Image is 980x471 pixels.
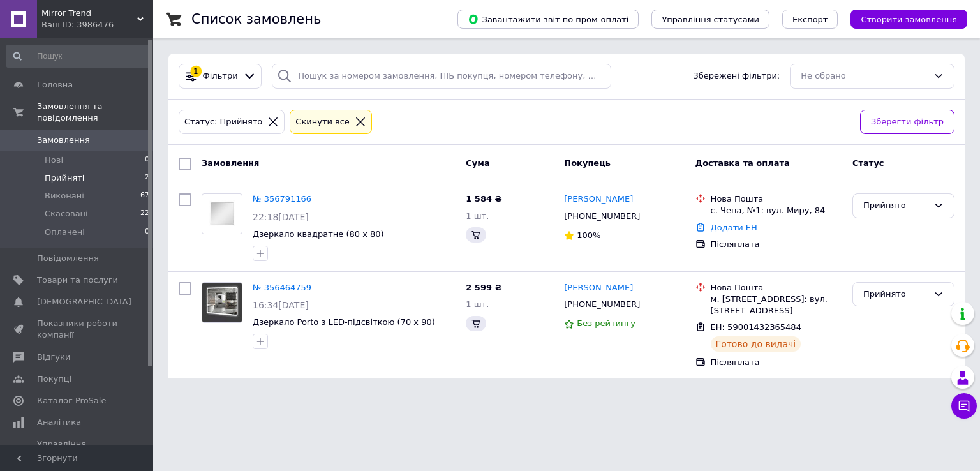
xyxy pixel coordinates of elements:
span: Mirror Trend [41,8,137,19]
span: Зберегти фільтр [871,116,944,129]
button: Управління статусами [651,10,769,29]
span: Оплачені [45,227,85,238]
span: 22:18[DATE] [253,212,309,222]
div: Статус: Прийнято [182,116,265,129]
img: Фото товару [202,283,242,322]
span: [DEMOGRAPHIC_DATA] [37,296,131,308]
div: Cкинути все [293,116,352,129]
a: Фото товару [202,193,242,234]
input: Пошук за номером замовлення, ПІБ покупця, номером телефону, Email, номером накладної [272,64,611,89]
input: Пошук [6,45,151,68]
span: Без рейтингу [577,318,635,328]
button: Чат з покупцем [951,393,977,419]
span: Створити замовлення [861,15,957,24]
span: ЕН: 59001432365484 [711,322,801,332]
span: Збережені фільтри: [693,70,780,82]
button: Створити замовлення [850,10,967,29]
span: Скасовані [45,208,88,220]
span: 0 [145,227,149,238]
span: Нові [45,154,63,166]
span: Управління статусами [662,15,759,24]
div: м. [STREET_ADDRESS]: вул. [STREET_ADDRESS] [711,294,842,317]
span: 100% [577,230,600,240]
div: Не обрано [801,70,928,83]
div: 1 [190,66,202,77]
span: Статус [852,158,884,168]
button: Завантажити звіт по пром-оплаті [457,10,639,29]
span: 2 599 ₴ [466,283,501,292]
span: Аналітика [37,417,81,428]
span: Управління сайтом [37,438,118,461]
a: № 356791166 [253,194,311,204]
span: Замовлення [37,135,90,146]
div: Прийнято [863,288,928,301]
a: Дзеркало квадратне (80 х 80) [253,229,384,239]
span: Головна [37,79,73,91]
div: Післяплата [711,357,842,368]
span: Показники роботи компанії [37,318,118,341]
a: Додати ЕН [711,223,757,232]
span: Каталог ProSale [37,395,106,407]
div: Ваш ID: 3986476 [41,19,153,31]
span: Замовлення [202,158,259,168]
span: 0 [145,154,149,166]
span: 1 584 ₴ [466,194,501,204]
a: Фото товару [202,282,242,323]
span: 2 [145,172,149,184]
span: Виконані [45,190,84,202]
div: Прийнято [863,199,928,213]
div: Післяплата [711,239,842,250]
span: Замовлення та повідомлення [37,101,153,124]
a: Створити замовлення [838,14,967,24]
span: 22 [140,208,149,220]
span: 16:34[DATE] [253,300,309,310]
span: Відгуки [37,352,70,363]
a: Дзеркало Porto з LED-підсвіткою (70 х 90) [253,317,435,327]
a: [PERSON_NAME] [564,282,633,294]
span: Покупці [37,373,71,385]
div: Готово до видачі [711,336,801,352]
span: Покупець [564,158,611,168]
div: [PHONE_NUMBER] [561,208,642,225]
span: Завантажити звіт по пром-оплаті [468,13,628,25]
a: [PERSON_NAME] [564,193,633,206]
h1: Список замовлень [191,11,321,27]
button: Експорт [782,10,838,29]
span: Повідомлення [37,253,99,264]
span: Фільтри [203,70,238,82]
div: [PHONE_NUMBER] [561,296,642,313]
span: Доставка та оплата [695,158,790,168]
button: Зберегти фільтр [860,110,954,135]
span: 1 шт. [466,211,489,221]
img: Фото товару [209,194,235,234]
span: Cума [466,158,489,168]
a: № 356464759 [253,283,311,292]
span: Експорт [792,15,828,24]
div: Нова Пошта [711,193,842,205]
span: 67 [140,190,149,202]
div: Нова Пошта [711,282,842,294]
span: Прийняті [45,172,84,184]
span: Товари та послуги [37,274,118,286]
span: 1 шт. [466,299,489,309]
div: с. Чепа, №1: вул. Миру, 84 [711,205,842,216]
